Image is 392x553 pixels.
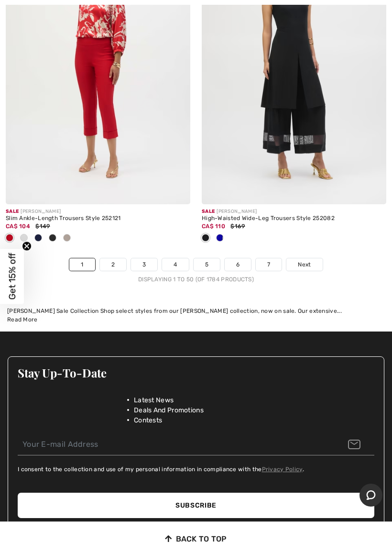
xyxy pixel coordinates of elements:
[45,231,60,246] div: Black
[60,231,74,246] div: Moonstone
[100,258,126,271] a: 2
[18,366,374,379] h3: Stay Up-To-Date
[198,231,213,246] div: Black
[134,415,162,425] span: Contests
[18,493,374,518] button: Subscribe
[134,405,204,415] span: Deals And Promotions
[225,258,251,271] a: 6
[202,223,225,230] span: CA$ 110
[230,223,245,230] span: $169
[22,242,32,251] button: Close teaser
[18,434,374,455] input: Your E-mail Address
[134,395,174,405] span: Latest News
[359,484,382,508] iframe: Opens a widget where you can chat to one of our agents
[17,231,31,246] div: White
[213,231,227,246] div: Royal Sapphire 163
[298,260,311,269] span: Next
[256,258,282,271] a: 7
[194,258,220,271] a: 5
[286,258,322,271] a: Next
[202,208,386,215] div: [PERSON_NAME]
[6,208,190,215] div: [PERSON_NAME]
[18,465,304,474] label: I consent to the collection and use of my personal information in compliance with the .
[31,231,45,246] div: Midnight Blue
[7,316,38,323] span: Read More
[6,209,19,214] span: Sale
[7,307,385,315] div: [PERSON_NAME] Sale Collection Shop select styles from our [PERSON_NAME] collection, now on sale. ...
[6,223,30,230] span: CA$ 104
[202,209,215,214] span: Sale
[202,215,386,222] div: High-Waisted Wide-Leg Trousers Style 252082
[6,215,190,222] div: Slim Ankle-Length Trousers Style 252121
[7,253,18,300] span: Get 15% off
[69,258,95,271] a: 1
[2,231,17,246] div: Radiant red
[131,258,157,271] a: 3
[262,466,303,473] a: Privacy Policy
[162,258,188,271] a: 4
[35,223,50,230] span: $149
